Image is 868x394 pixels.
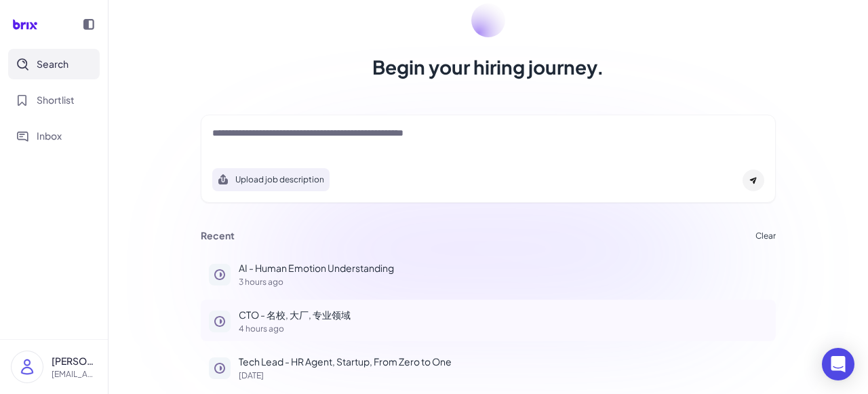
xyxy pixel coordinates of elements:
button: Shortlist [8,85,100,115]
p: Tech Lead - HR Agent, Startup, From Zero to One [239,355,768,369]
button: Tech Lead - HR Agent, Startup, From Zero to One[DATE] [201,347,776,388]
span: Inbox [37,129,62,143]
p: [PERSON_NAME] [52,354,97,368]
p: 4 hours ago [239,325,768,333]
p: CTO - 名校, 大厂, 专业领域 [239,308,768,322]
button: Clear [755,232,776,240]
button: Search using job description [212,168,330,191]
button: AI - Human Emotion Understanding3 hours ago [201,253,776,294]
img: user_logo.png [12,351,43,382]
span: Shortlist [37,93,75,107]
p: [EMAIL_ADDRESS][DOMAIN_NAME] [52,368,97,380]
div: Open Intercom Messenger [822,348,854,380]
button: Search [8,49,100,79]
p: [DATE] [239,372,768,380]
p: 3 hours ago [239,278,768,286]
h1: Begin your hiring journey. [372,54,604,81]
p: AI - Human Emotion Understanding [239,261,768,275]
span: Search [37,57,68,71]
button: Inbox [8,121,100,151]
button: CTO - 名校, 大厂, 专业领域4 hours ago [201,300,776,341]
h3: Recent [201,230,235,242]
